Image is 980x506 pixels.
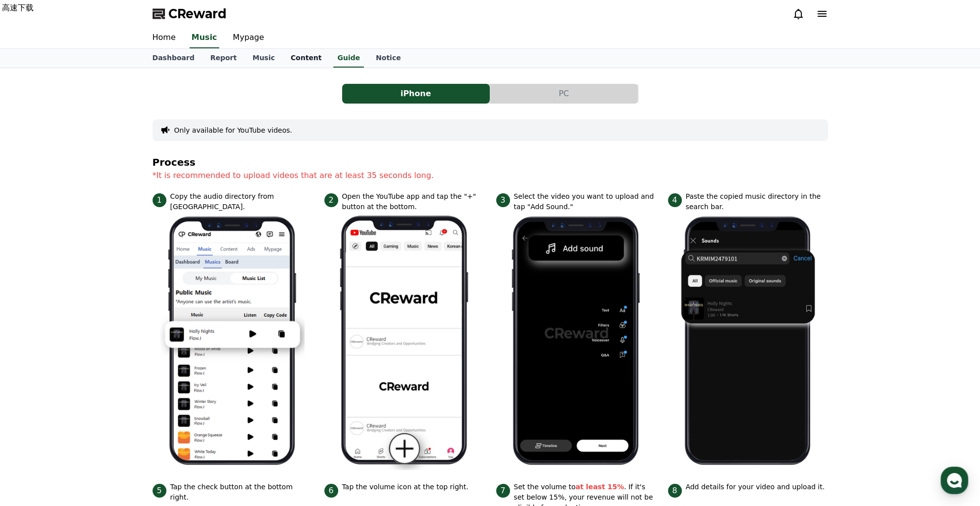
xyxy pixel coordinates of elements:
p: Tap the volume icon at the top right. [342,482,469,492]
span: 2 [324,193,338,207]
a: Guide [333,49,364,68]
a: Messages [65,313,127,337]
span: Home [25,327,42,335]
a: Content [283,49,330,68]
img: 3.png [504,212,648,470]
a: Dashboard [145,49,202,68]
span: 7 [496,484,510,498]
button: Only available for YouTube videos. [174,125,292,135]
a: Music [244,49,282,68]
span: Messages [82,328,111,336]
span: 3 [496,193,510,207]
p: Add details for your video and upload it. [686,482,825,492]
a: Home [3,313,65,337]
span: 5 [153,484,166,498]
img: 4.png [676,212,820,470]
p: Open the YouTube app and tap the "+" button at the bottom. [342,191,484,212]
a: Mypage [225,28,272,48]
span: CReward [168,6,227,22]
p: *It is recommended to upload videos that are at least 35 seconds long. [153,170,828,181]
img: 1.png [160,212,305,470]
span: 4 [668,193,682,207]
a: Home [145,28,184,48]
p: Paste the copied music directory in the search bar. [686,191,828,212]
button: iPhone [342,84,490,104]
a: PC [490,84,638,104]
span: 6 [324,484,338,498]
button: PC [490,84,638,104]
a: Notice [368,49,409,68]
strong: at least 15% [576,483,624,491]
a: Settings [127,313,190,337]
p: Copy the audio directory from [GEOGRAPHIC_DATA]. [170,191,313,212]
img: 2.png [332,212,476,470]
h4: Process [153,157,828,168]
a: Report [202,49,245,68]
span: Settings [146,327,170,335]
span: 1 [153,193,166,207]
a: CReward [153,6,227,22]
a: Music [190,28,219,48]
a: iPhone [342,84,490,104]
span: 8 [668,484,682,498]
p: Select the video you want to upload and tap "Add Sound." [514,191,656,212]
span: 高速下载 [2,3,34,12]
p: Tap the check button at the bottom right. [170,482,313,503]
